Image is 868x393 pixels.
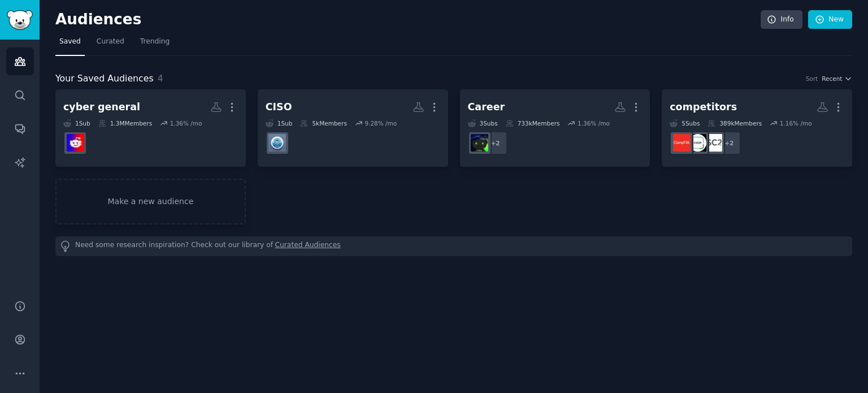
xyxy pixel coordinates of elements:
img: ciso [268,134,286,152]
img: SecurityCareerAdvice [471,134,488,152]
div: 389k Members [708,119,762,127]
div: 1.16 % /mo [780,119,812,127]
a: Saved [55,33,85,56]
img: GummySearch logo [7,10,33,30]
h2: Audiences [55,11,761,29]
div: 5k Members [300,119,346,127]
div: 3 Sub s [468,119,498,127]
a: Career3Subs733kMembers1.36% /mo+2SecurityCareerAdvice [460,89,650,167]
div: cyber general [63,100,140,114]
span: Trending [140,37,170,47]
div: 733k Members [506,119,560,127]
div: competitors [670,100,737,114]
div: + 2 [484,131,507,155]
div: 1.36 % /mo [170,119,202,127]
a: Trending [136,33,173,56]
img: cissp [689,134,706,152]
div: CISO [266,100,292,114]
span: Recent [822,75,842,83]
button: Recent [822,75,852,83]
a: Curated Audiences [275,240,341,252]
img: CompTIA [673,134,691,152]
div: 5 Sub s [670,119,700,127]
div: 1 Sub [63,119,90,127]
span: Curated [97,37,124,47]
a: Make a new audience [55,179,246,224]
span: Saved [59,37,81,47]
div: 1.36 % /mo [578,119,610,127]
span: 4 [158,73,163,84]
div: 1 Sub [266,119,293,127]
a: cyber general1Sub1.3MMembers1.36% /mocybersecurity [55,89,246,167]
a: Curated [93,33,128,56]
div: 1.3M Members [98,119,152,127]
div: Need some research inspiration? Check out our library of [55,236,852,256]
div: Sort [806,75,818,83]
img: cybersecurity [67,134,84,152]
a: Info [761,10,802,29]
div: 9.28 % /mo [364,119,397,127]
div: Career [468,100,505,114]
img: isc2 [705,134,722,152]
a: CISO1Sub5kMembers9.28% /mociso [258,89,448,167]
a: competitors5Subs389kMembers1.16% /mo+2isc2cisspCompTIA [662,89,852,167]
div: + 2 [717,131,741,155]
a: New [808,10,852,29]
span: Your Saved Audiences [55,72,154,86]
